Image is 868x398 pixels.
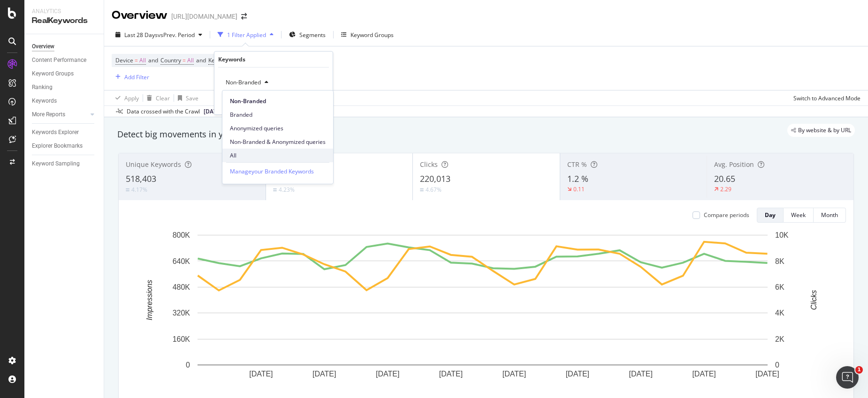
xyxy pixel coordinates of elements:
[32,159,97,169] a: Keyword Sampling
[299,31,326,39] span: Segments
[32,141,97,151] a: Explorer Bookmarks
[145,280,153,320] text: Impressions
[273,188,277,191] img: Equal
[573,185,585,193] div: 0.11
[126,230,839,393] svg: A chart.
[124,31,158,39] span: Last 28 Days
[230,166,314,176] div: Manage your Branded Keywords
[790,90,860,105] button: Switch to Advanced Mode
[821,211,838,219] div: Month
[32,69,74,79] div: Keyword Groups
[376,370,399,378] text: [DATE]
[350,31,394,39] div: Keyword Groups
[196,56,206,64] span: and
[174,90,198,105] button: Save
[855,366,863,374] span: 1
[230,111,326,119] span: Branded
[810,290,818,310] text: Clicks
[173,335,190,343] text: 160K
[32,55,97,65] a: Content Performance
[32,83,97,92] a: Ranking
[285,27,329,42] button: Segments
[143,90,170,105] button: Clear
[337,27,397,42] button: Keyword Groups
[249,370,273,378] text: [DATE]
[126,173,156,184] span: 518,403
[32,96,57,106] div: Keywords
[227,31,266,39] div: 1 Filter Applied
[775,335,784,343] text: 2K
[148,56,158,64] span: and
[156,94,170,102] div: Clear
[230,166,314,176] a: Manageyour Branded Keywords
[775,283,784,291] text: 6K
[32,69,97,79] a: Keyword Groups
[775,231,789,239] text: 10K
[32,159,80,169] div: Keyword Sampling
[214,27,277,42] button: 1 Filter Applied
[230,97,326,105] span: Non-Branded
[112,90,139,105] button: Apply
[836,366,859,389] iframe: Intercom live chat
[32,128,97,137] a: Keywords Explorer
[241,13,247,20] div: arrow-right-arrow-left
[714,173,735,184] span: 20.65
[279,186,295,194] div: 4.23%
[186,94,198,102] div: Save
[32,55,86,65] div: Content Performance
[755,370,779,378] text: [DATE]
[127,107,200,116] div: Data crossed with the Crawl
[112,71,149,83] button: Add Filter
[218,55,245,63] div: Keywords
[124,73,149,81] div: Add Filter
[32,110,88,120] a: More Reports
[112,8,168,23] div: Overview
[420,188,424,191] img: Equal
[32,42,54,52] div: Overview
[222,78,261,86] span: Non-Branded
[775,257,784,265] text: 8K
[775,361,779,369] text: 0
[204,107,222,116] span: 2025 Aug. 1st
[32,8,96,15] div: Analytics
[784,208,814,223] button: Week
[312,370,336,378] text: [DATE]
[791,211,806,219] div: Week
[131,186,147,194] div: 4.17%
[32,110,65,120] div: More Reports
[112,27,206,42] button: Last 28 DaysvsPrev. Period
[439,370,463,378] text: [DATE]
[126,160,181,169] span: Unique Keywords
[704,211,749,219] div: Compare periods
[158,31,195,39] span: vs Prev. Period
[567,160,587,169] span: CTR %
[692,370,716,378] text: [DATE]
[32,42,97,52] a: Overview
[420,173,450,184] span: 220,013
[115,56,133,64] span: Device
[187,54,194,67] span: All
[720,185,731,193] div: 2.29
[426,186,442,194] div: 4.67%
[566,370,589,378] text: [DATE]
[32,96,97,106] a: Keywords
[765,211,776,219] div: Day
[230,151,326,160] span: All
[218,98,248,107] button: Cancel
[775,309,784,317] text: 4K
[126,188,129,191] img: Equal
[135,56,138,64] span: =
[124,94,139,102] div: Apply
[173,283,190,291] text: 480K
[171,12,237,21] div: [URL][DOMAIN_NAME]
[160,56,181,64] span: Country
[757,208,784,223] button: Day
[420,160,438,169] span: Clicks
[200,106,233,117] button: [DATE]
[230,138,326,146] span: Non-Branded & Anonymized queries
[32,15,96,26] div: RealKeywords
[32,141,83,151] div: Explorer Bookmarks
[230,124,326,133] span: Anonymized queries
[629,370,653,378] text: [DATE]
